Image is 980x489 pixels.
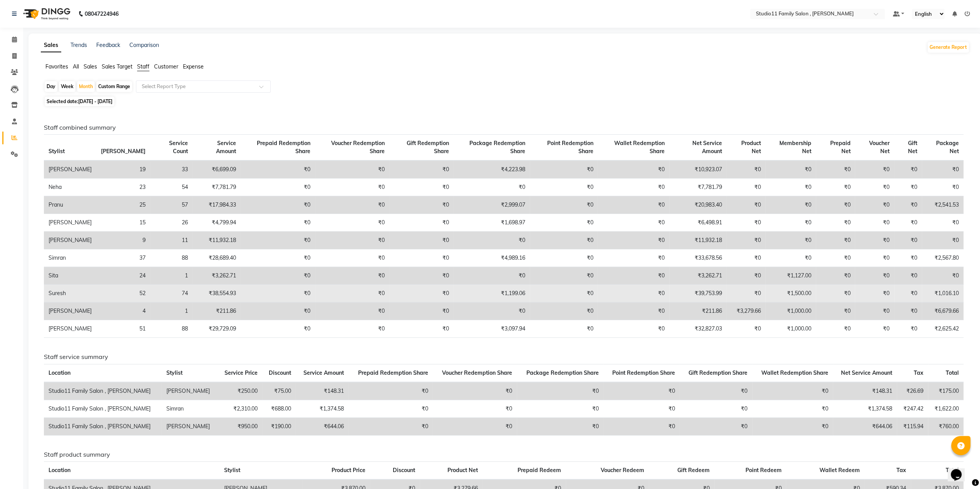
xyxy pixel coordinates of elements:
span: Voucher Redemption Share [442,369,512,376]
td: ₹3,279.66 [727,302,766,320]
td: ₹0 [894,196,922,214]
b: 08047224946 [85,3,119,25]
td: 23 [96,179,150,196]
td: ₹0 [598,249,669,267]
span: Product Net [447,467,478,474]
span: Customer [154,63,178,70]
td: ₹0 [530,160,598,179]
span: Prepaid Net [830,140,850,155]
span: Sales [84,63,97,70]
td: ₹0 [530,196,598,214]
td: ₹1,127.00 [766,267,816,285]
td: ₹0 [315,320,389,338]
h6: Staff service summary [44,353,963,360]
td: Studio11 Family Salon , [PERSON_NAME] [44,400,162,417]
button: Generate Report [928,42,969,53]
td: ₹0 [816,302,855,320]
td: ₹247.42 [897,400,928,417]
span: Location [49,467,70,474]
td: 11 [150,232,193,249]
span: Voucher Redeem [601,467,644,474]
td: 1 [150,302,193,320]
td: Suresh [44,285,96,302]
td: ₹644.06 [833,417,897,435]
td: ₹1,374.58 [296,400,348,417]
td: ₹0 [530,249,598,267]
td: ₹211.86 [669,302,727,320]
span: Package Redemption Share [526,369,599,376]
td: ₹1,374.58 [833,400,897,417]
td: ₹0 [727,285,766,302]
td: ₹0 [922,160,963,179]
td: ₹0 [598,232,669,249]
td: ₹2,541.53 [922,196,963,214]
td: 37 [96,249,150,267]
td: ₹0 [598,302,669,320]
span: All [73,63,79,70]
td: Studio11 Family Salon , [PERSON_NAME] [44,417,162,435]
span: Product Price [332,467,365,474]
h6: Staff product summary [44,451,963,458]
td: ₹1,199.06 [454,285,530,302]
td: ₹250.00 [218,382,263,400]
td: ₹0 [315,196,389,214]
td: ₹950.00 [218,417,263,435]
td: ₹0 [241,196,315,214]
td: ₹0 [816,160,855,179]
td: ₹0 [348,382,432,400]
td: ₹0 [816,214,855,232]
td: ₹0 [530,302,598,320]
td: ₹0 [752,400,833,417]
td: ₹0 [241,249,315,267]
td: ₹0 [241,160,315,179]
td: ₹148.31 [833,382,897,400]
td: ₹2,999.07 [454,196,530,214]
td: ₹0 [432,382,516,400]
td: ₹0 [389,160,454,179]
td: ₹6,498.91 [669,214,727,232]
td: ₹0 [727,232,766,249]
span: Service Amount [303,369,344,376]
td: ₹0 [816,196,855,214]
span: Stylist [49,148,65,155]
td: ₹0 [517,417,603,435]
td: ₹0 [727,196,766,214]
span: Selected date: [45,97,114,106]
td: 1 [150,267,193,285]
span: [DATE] - [DATE] [78,98,112,104]
td: ₹7,781.79 [669,179,727,196]
span: Prepaid Redeem [518,467,561,474]
td: 54 [150,179,193,196]
span: Point Redemption Share [547,140,593,155]
td: ₹0 [598,320,669,338]
td: ₹0 [530,232,598,249]
td: ₹0 [530,267,598,285]
td: ₹0 [766,179,816,196]
td: ₹0 [603,400,680,417]
span: Wallet Redemption Share [614,140,665,155]
td: ₹0 [855,232,894,249]
td: ₹0 [454,179,530,196]
td: 9 [96,232,150,249]
td: ₹0 [389,302,454,320]
td: ₹1,698.97 [454,214,530,232]
span: Package Redemption Share [469,140,525,155]
td: ₹0 [766,232,816,249]
td: Simran [44,249,96,267]
td: ₹3,097.94 [454,320,530,338]
td: ₹0 [855,267,894,285]
td: ₹0 [603,382,680,400]
td: ₹32,827.03 [669,320,727,338]
td: ₹0 [680,417,752,435]
td: Sita [44,267,96,285]
a: Comparison [129,42,159,48]
td: ₹1,500.00 [766,285,816,302]
td: ₹75.00 [262,382,296,400]
td: ₹0 [598,267,669,285]
span: Discount [393,467,415,474]
td: 57 [150,196,193,214]
span: Net Service Amount [692,140,722,155]
td: ₹0 [894,285,922,302]
td: 19 [96,160,150,179]
td: ₹644.06 [296,417,348,435]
